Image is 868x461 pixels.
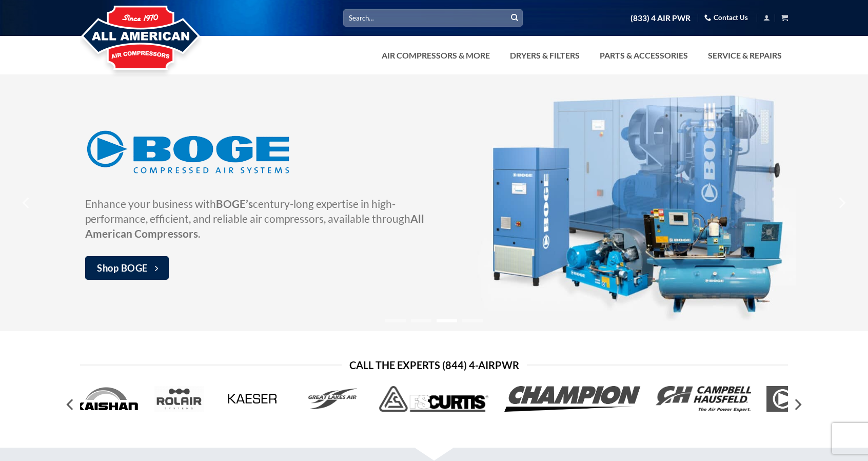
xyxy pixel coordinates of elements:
[85,212,424,240] strong: All American Compressors
[216,197,253,210] strong: BOGE’s
[97,261,148,276] span: Shop BOGE
[763,11,770,24] a: Login
[478,79,796,327] img: BOGE Air Compressors
[85,127,290,178] img: BOGE Air Compressors
[349,357,519,373] span: Call the Experts (844) 4-AirPwr
[376,45,496,66] a: Air Compressors & More
[630,9,691,27] a: (833) 4 AIR PWR
[85,196,434,241] p: Enhance your business with century-long expertise in high-performance, efficient, and reliable ai...
[788,395,806,415] button: Next
[504,45,586,66] a: Dryers & Filters
[507,10,522,26] button: Submit
[594,45,694,66] a: Parts & Accessories
[17,177,36,228] button: Previous
[462,319,483,322] li: Page dot 4
[62,395,80,415] button: Previous
[704,10,748,26] a: Contact Us
[702,45,788,66] a: Service & Repairs
[437,319,457,322] li: Page dot 3
[385,319,406,322] li: Page dot 1
[411,319,431,322] li: Page dot 2
[343,9,523,26] input: Search…
[85,256,169,280] a: Shop BOGE
[832,177,851,228] button: Next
